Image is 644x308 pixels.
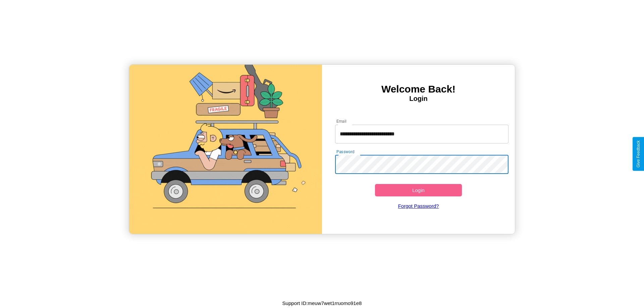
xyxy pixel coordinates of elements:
[322,95,515,103] h4: Login
[336,118,347,124] label: Email
[332,196,505,215] a: Forgot Password?
[322,83,515,95] h3: Welcome Back!
[129,65,322,234] img: gif
[375,184,462,196] button: Login
[336,149,354,155] label: Password
[282,299,362,308] p: Support ID: meuw7wet1rruomo91e8
[636,140,641,168] div: Give Feedback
